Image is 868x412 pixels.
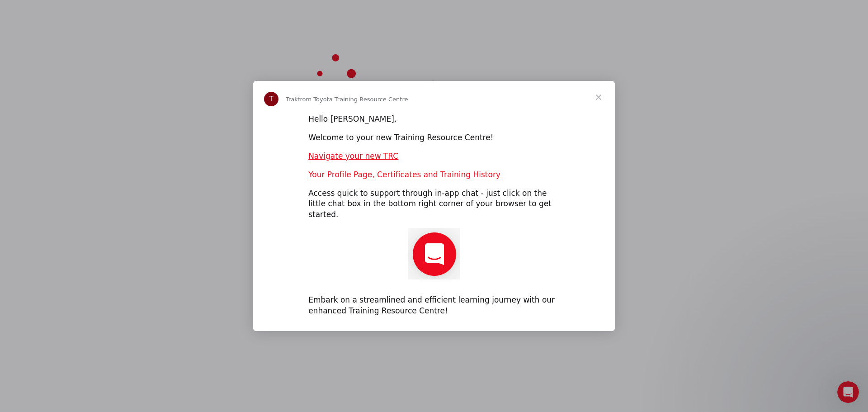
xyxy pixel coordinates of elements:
div: Access quick to support through in-app chat - just click on the little chat box in the bottom rig... [308,188,560,220]
a: Navigate your new TRC [308,152,398,161]
div: Welcome to your new Training Resource Centre! [308,133,560,143]
span: from Toyota Training Resource Centre [298,96,408,103]
div: Embark on a streamlined and efficient learning journey with our enhanced Training Resource Centre! [308,295,560,317]
span: Trak [286,96,298,103]
span: Close [582,81,615,114]
div: Hello [PERSON_NAME], [308,114,560,125]
a: Your Profile Page, Certificates and Training History [308,170,500,179]
div: Profile image for Trak [264,92,278,106]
